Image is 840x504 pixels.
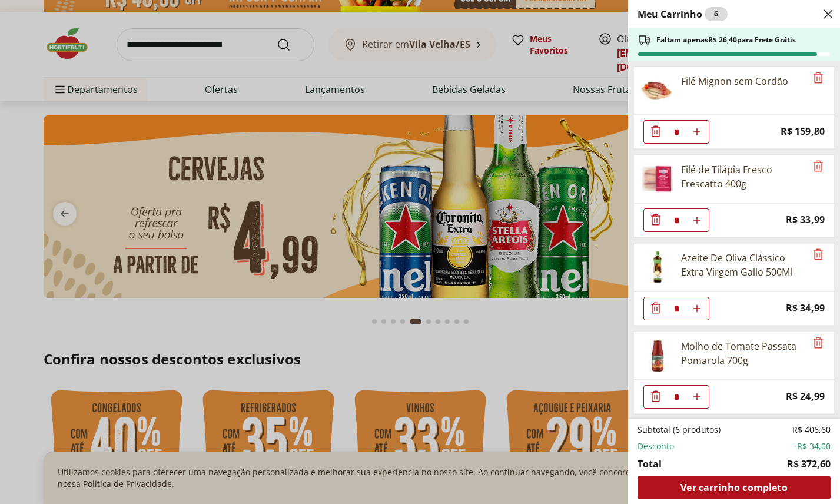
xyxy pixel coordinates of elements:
img: Azeite Extra Virgem Gallo 500ml [641,251,674,284]
button: Aumentar Quantidade [685,297,709,320]
input: Quantidade Atual [668,121,685,143]
span: Total [638,457,662,471]
h2: Meu Carrinho [638,7,728,21]
button: Remove [811,336,825,350]
button: Remove [811,71,825,85]
span: R$ 372,60 [787,457,831,471]
span: R$ 159,80 [781,124,825,140]
input: Quantidade Atual [668,209,685,231]
span: R$ 406,60 [792,424,831,436]
div: Azeite De Oliva Clássico Extra Virgem Gallo 500Ml [681,251,806,279]
img: Filé Mignon sem Cordão [641,74,674,107]
button: Remove [811,248,825,262]
input: Quantidade Atual [668,297,685,320]
button: Aumentar Quantidade [685,385,709,409]
span: Ver carrinho completo [680,483,787,492]
span: R$ 24,99 [786,389,825,404]
div: Molho de Tomate Passata Pomarola 700g [681,339,806,367]
button: Aumentar Quantidade [685,120,709,144]
a: Ver carrinho completo [638,476,831,499]
img: Filé de Tilápia Fresco Frescatto 400g [641,163,674,195]
button: Diminuir Quantidade [644,208,668,232]
span: Faltam apenas R$ 26,40 para Frete Grátis [656,35,796,45]
div: Filé Mignon sem Cordão [681,74,788,88]
button: Aumentar Quantidade [685,208,709,232]
button: Diminuir Quantidade [644,385,668,409]
div: Filé de Tilápia Fresco Frescatto 400g [681,163,806,191]
span: Subtotal (6 produtos) [638,424,721,436]
span: -R$ 34,00 [794,440,831,452]
span: R$ 34,99 [786,300,825,316]
button: Diminuir Quantidade [644,297,668,320]
span: Desconto [638,440,674,452]
div: 6 [705,7,728,21]
button: Remove [811,160,825,174]
button: Diminuir Quantidade [644,120,668,144]
span: R$ 33,99 [786,212,825,228]
img: Principal [641,339,674,372]
input: Quantidade Atual [668,386,685,408]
